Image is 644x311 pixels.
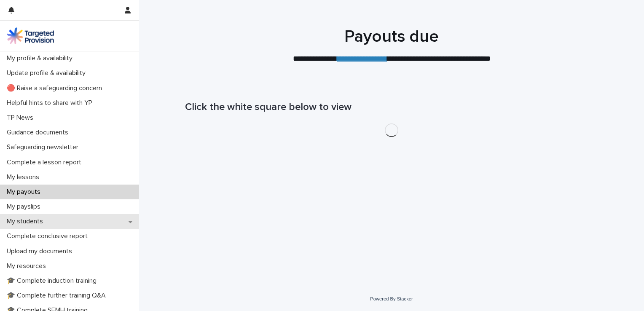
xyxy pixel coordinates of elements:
[3,203,47,211] p: My payslips
[3,158,88,166] p: Complete a lesson report
[3,173,46,181] p: My lessons
[3,277,103,285] p: 🎓 Complete induction training
[185,27,598,47] h1: Payouts due
[3,114,40,122] p: TP News
[3,262,53,270] p: My resources
[3,188,47,196] p: My payouts
[3,217,50,225] p: My students
[3,54,79,62] p: My profile & availability
[185,101,598,113] h1: Click the white square below to view
[3,99,99,107] p: Helpful hints to share with YP
[3,292,113,300] p: 🎓 Complete further training Q&A
[3,143,85,151] p: Safeguarding newsletter
[3,129,75,137] p: Guidance documents
[3,232,94,240] p: Complete conclusive report
[3,69,92,77] p: Update profile & availability
[3,247,79,255] p: Upload my documents
[3,84,109,92] p: 🔴 Raise a safeguarding concern
[370,296,413,301] a: Powered By Stacker
[7,27,54,44] img: M5nRWzHhSzIhMunXDL62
